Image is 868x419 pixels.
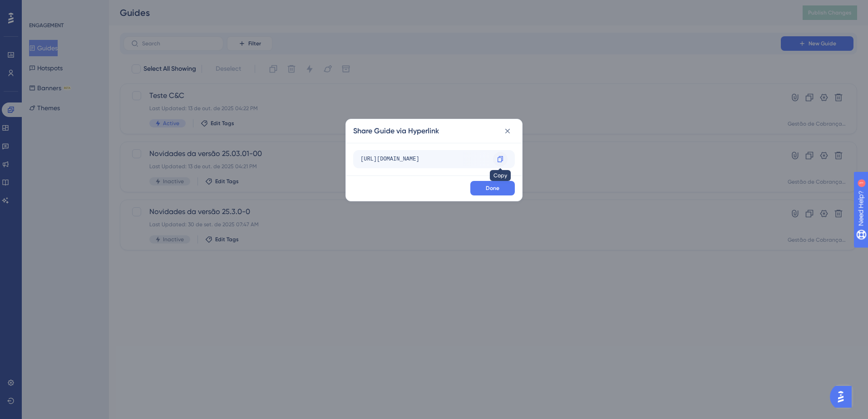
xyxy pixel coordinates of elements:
h2: Share Guide via Hyperlink [353,126,439,136]
iframe: UserGuiding AI Assistant Launcher [830,383,857,410]
div: 1 [63,5,66,12]
div: [URL][DOMAIN_NAME] [360,152,489,166]
span: Done [486,185,499,192]
span: Need Help? [21,2,57,13]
